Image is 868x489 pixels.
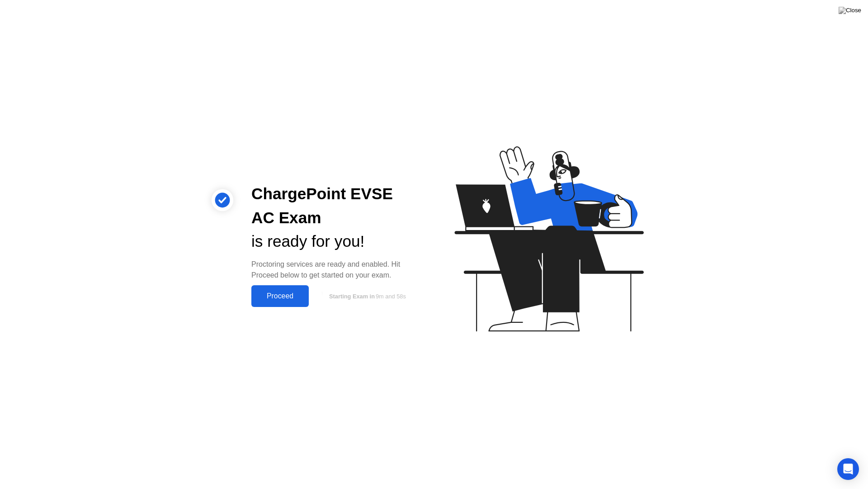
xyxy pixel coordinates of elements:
[837,458,859,480] div: Open Intercom Messenger
[376,293,406,300] span: 9m and 58s
[251,230,420,254] div: is ready for you!
[254,292,306,300] div: Proceed
[251,182,420,230] div: ChargePoint EVSE AC Exam
[839,7,861,14] img: Close
[251,259,420,281] div: Proctoring services are ready and enabled. Hit Proceed below to get started on your exam.
[251,285,309,307] button: Proceed
[313,288,420,305] button: Starting Exam in9m and 58s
